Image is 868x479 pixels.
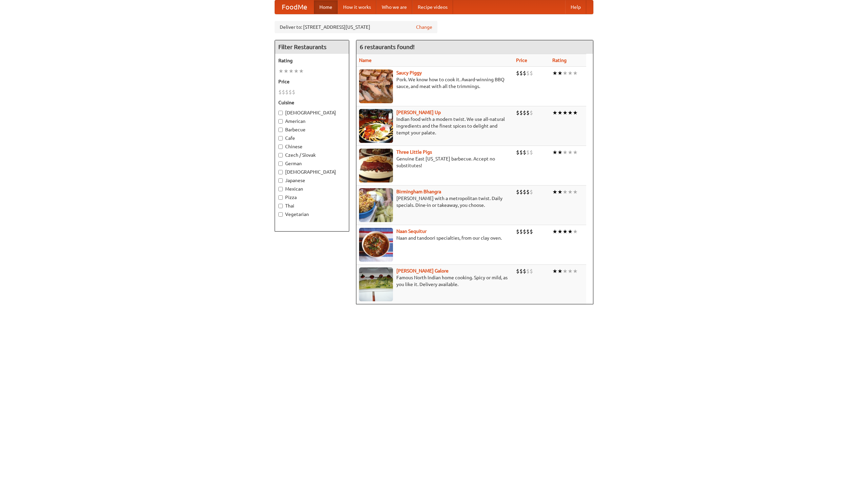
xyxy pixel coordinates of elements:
[530,228,533,235] li: $
[338,0,376,14] a: How it works
[552,267,557,275] li: ★
[278,153,283,157] input: Czech / Slovak
[359,109,393,143] img: curryup.jpg
[275,21,437,33] div: Deliver to: [STREET_ADDRESS][US_STATE]
[526,267,530,275] li: $
[278,202,346,209] label: Thai
[278,212,283,217] input: Vegetarian
[359,267,393,301] img: currygalore.jpg
[359,235,511,241] p: Naan and tandoori specialties, from our clay oven.
[278,67,283,75] li: ★
[552,228,557,235] li: ★
[359,188,393,222] img: bhangra.jpg
[526,188,530,196] li: $
[359,58,372,63] a: Name
[526,109,530,116] li: $
[278,170,283,174] input: [DEMOGRAPHIC_DATA]
[552,188,557,196] li: ★
[396,110,441,115] a: [PERSON_NAME] Up
[516,58,527,63] a: Price
[278,194,346,201] label: Pizza
[278,126,346,133] label: Barbecue
[278,78,346,85] h5: Price
[557,188,563,196] li: ★
[278,99,346,106] h5: Cuisine
[359,155,511,169] p: Genuine East [US_STATE] barbecue. Accept no substitutes!
[519,188,523,196] li: $
[396,268,449,274] a: [PERSON_NAME] Galore
[278,136,283,140] input: Cafe
[519,267,523,275] li: $
[519,149,523,156] li: $
[275,40,349,54] h4: Filter Restaurants
[285,88,289,96] li: $
[552,109,557,116] li: ★
[573,69,578,77] li: ★
[278,128,283,132] input: Barbecue
[557,149,563,156] li: ★
[396,70,422,75] a: Saucy Piggy
[278,145,283,149] input: Chinese
[283,67,289,75] li: ★
[278,111,283,115] input: [DEMOGRAPHIC_DATA]
[568,188,573,196] li: ★
[552,69,557,77] li: ★
[278,178,283,183] input: Japanese
[396,189,441,194] a: Birmingham Bhangra
[359,228,393,262] img: naansequitur.jpg
[359,76,511,90] p: Pork. We know how to cook it. Award-winning BBQ sauce, and meat with all the trimmings.
[563,188,568,196] li: ★
[573,188,578,196] li: ★
[516,69,519,77] li: $
[523,267,526,275] li: $
[278,118,346,125] label: American
[278,109,346,116] label: [DEMOGRAPHIC_DATA]
[568,109,573,116] li: ★
[376,0,412,14] a: Who we are
[516,149,519,156] li: $
[530,69,533,77] li: $
[523,228,526,235] li: $
[359,116,511,136] p: Indian food with a modern twist. We use all-natural ingredients and the finest spices to delight ...
[530,267,533,275] li: $
[278,187,283,191] input: Mexican
[563,149,568,156] li: ★
[275,0,314,14] a: FoodMe
[530,109,533,116] li: $
[568,228,573,235] li: ★
[359,274,511,288] p: Famous North Indian home cooking. Spicy or mild, as you like it. Delivery available.
[573,267,578,275] li: ★
[530,149,533,156] li: $
[573,149,578,156] li: ★
[278,177,346,184] label: Japanese
[557,267,563,275] li: ★
[573,228,578,235] li: ★
[278,204,283,208] input: Thai
[282,88,285,96] li: $
[523,69,526,77] li: $
[523,188,526,196] li: $
[557,228,563,235] li: ★
[568,69,573,77] li: ★
[359,69,393,103] img: saucy.jpg
[526,149,530,156] li: $
[565,0,586,14] a: Help
[568,149,573,156] li: ★
[523,109,526,116] li: $
[396,149,432,155] a: Three Little Pigs
[412,0,453,14] a: Recipe videos
[396,228,427,234] a: Naan Sequitur
[563,267,568,275] li: ★
[516,188,519,196] li: $
[516,109,519,116] li: $
[568,267,573,275] li: ★
[278,143,346,150] label: Chinese
[519,228,523,235] li: $
[278,161,283,166] input: German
